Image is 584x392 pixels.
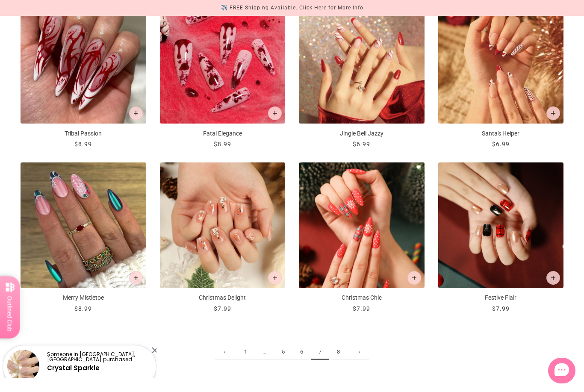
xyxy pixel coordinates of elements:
[21,162,146,313] a: Merry Mistletoe
[221,3,363,12] div: ✈️ FREE Shipping Available. Click Here for More Info
[353,305,370,312] span: $7.99
[353,141,370,147] span: $6.99
[299,129,425,138] p: Jingle Bell Jazzy
[348,344,369,360] a: →
[129,271,143,285] button: Add to cart
[492,141,510,147] span: $6.99
[74,305,92,312] span: $8.99
[47,363,100,372] a: Crystal Sparkle
[160,162,286,313] a: Christmas Delight
[492,305,510,312] span: $7.99
[21,129,146,138] p: Tribal Passion
[407,271,421,285] button: Add to cart
[47,352,149,362] p: Someone in [GEOGRAPHIC_DATA], [GEOGRAPHIC_DATA] purchased
[292,344,311,360] a: 6
[438,162,564,313] a: Festive Flair
[268,106,282,120] button: Add to cart
[438,293,564,302] p: Festive Flair
[129,106,143,120] button: Add to cart
[311,344,329,360] span: 7
[236,344,255,360] a: 1
[299,162,425,313] a: Christmas Chic
[329,344,348,360] a: 8
[160,129,286,138] p: Fatal Elegance
[255,344,274,360] span: ...
[160,293,286,302] p: Christmas Delight
[214,141,231,147] span: $8.99
[438,162,564,288] img: festive-flair-press-on-manicure_700x.jpg
[438,129,564,138] p: Santa's Helper
[546,271,560,285] button: Add to cart
[215,344,236,360] a: ←
[74,141,92,147] span: $8.99
[214,305,231,312] span: $7.99
[546,106,560,120] button: Add to cart
[21,293,146,302] p: Merry Mistletoe
[299,293,425,302] p: Christmas Chic
[274,344,292,360] a: 5
[268,271,282,285] button: Add to cart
